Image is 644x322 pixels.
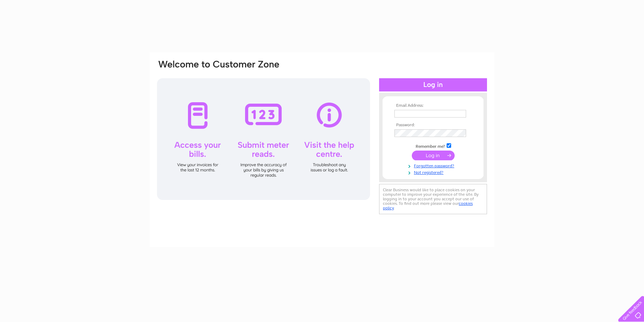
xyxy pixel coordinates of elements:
[393,142,473,149] td: Remember me?
[393,123,473,128] th: Password:
[393,103,473,108] th: Email Address:
[412,151,455,160] input: Submit
[394,169,473,175] a: Not registered?
[383,201,473,210] a: cookies policy
[379,184,487,214] div: Clear Business would like to place cookies on your computer to improve your experience of the sit...
[394,162,473,169] a: Forgotten password?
